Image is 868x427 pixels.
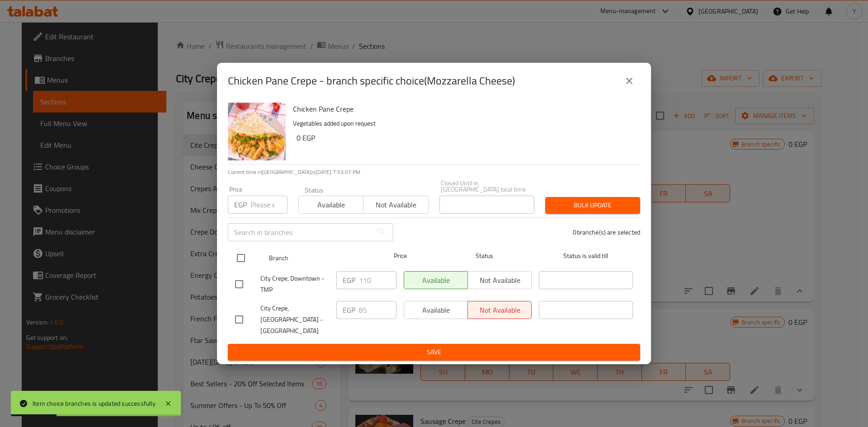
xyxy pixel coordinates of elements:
p: EGP [343,305,355,315]
span: Price [370,250,430,262]
span: City Crepe, [GEOGRAPHIC_DATA] - [GEOGRAPHIC_DATA] [260,303,329,337]
span: Bulk update [552,200,633,211]
h6: 0 EGP [297,131,633,144]
button: Bulk update [545,197,640,214]
p: 0 branche(s) are selected [573,228,640,237]
div: Item choice branches is updated successfully [33,399,156,408]
button: Not available [363,196,428,214]
p: Vegetables added upon request [293,118,633,129]
p: EGP [343,275,355,286]
input: Please enter price [250,196,288,214]
h6: Chicken Pane Crepe [293,103,633,115]
button: Save [228,344,640,361]
span: City Crepe, Downtown - TMP [260,273,329,296]
p: EGP [234,199,247,210]
h2: Chicken Pane Crepe - branch specific choice(Mozzarella Cheese) [228,74,515,88]
button: close [618,70,640,92]
span: Not available [367,198,425,211]
p: Current time in [GEOGRAPHIC_DATA] is [DATE] 7:53:07 PM [228,168,640,176]
span: Available [302,198,360,211]
input: Please enter price [359,301,396,319]
input: Search in branches [228,223,373,241]
button: Available [298,196,363,214]
span: Branch [269,253,363,264]
span: Status is valid till [539,250,633,262]
img: Chicken Pane Crepe [228,103,286,160]
input: Please enter price [359,271,396,289]
span: Status [438,250,532,262]
span: Save [235,347,633,358]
